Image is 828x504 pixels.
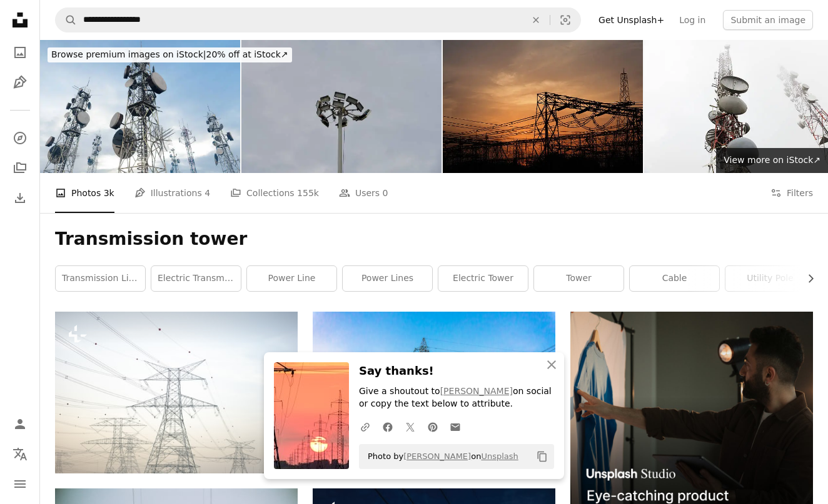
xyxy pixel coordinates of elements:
a: transmission line [56,266,145,291]
img: black electric tower under blue sky during daytime [313,312,555,473]
a: Download History [8,185,33,210]
span: 155k [297,186,319,200]
h3: Say thanks! [359,362,554,380]
a: [PERSON_NAME] [440,386,513,396]
a: cable [630,266,719,291]
button: Language [8,442,33,467]
a: tower [534,266,624,291]
span: View more on iStock ↗ [724,155,820,165]
button: Clear [522,8,550,32]
a: power line [247,266,336,291]
img: Close-up View Of Antenna Towers With Blue Sky Background [40,40,240,173]
img: High mast lighting pole lights. [241,40,442,173]
img: Rural electric power plant at Sunset [443,40,643,173]
a: electric transmission tower [151,266,241,291]
form: Find visuals sitewide [55,7,581,32]
a: Explore [8,126,33,151]
a: Share on Pinterest [422,414,444,439]
a: Users 0 [339,173,388,213]
span: 20% off at iStock ↗ [51,49,288,59]
a: Share on Facebook [376,414,399,439]
button: Filters [770,173,813,213]
a: [PERSON_NAME] [403,452,471,461]
a: Illustrations 4 [134,173,210,213]
a: Share on Twitter [399,414,422,439]
a: Unsplash [481,452,518,461]
button: scroll list to the right [799,266,813,291]
a: Log in / Sign up [8,412,33,437]
button: Search Unsplash [56,8,77,32]
span: 4 [204,186,210,200]
span: Browse premium images on iStock | [51,49,206,59]
a: Photos [8,40,33,65]
a: Share over email [444,414,467,439]
a: power lines [343,266,432,291]
a: Collections [8,156,33,180]
button: Copy to clipboard [532,446,553,467]
a: Illustrations [8,70,33,95]
a: utility pole [725,266,815,291]
h1: Transmission tower [55,228,813,250]
button: Submit an image [723,10,813,30]
p: Give a shoutout to on social or copy the text below to attribute. [359,385,554,410]
a: Get Unsplash+ [591,10,672,30]
img: a large group of power lines in the sky [55,312,298,473]
span: Photo by on [361,447,518,467]
a: Log in [672,10,713,30]
a: Browse premium images on iStock|20% off at iStock↗ [40,40,300,70]
a: electric tower [438,266,528,291]
span: 0 [383,186,388,200]
button: Menu [8,472,33,497]
button: Visual search [550,8,580,32]
a: Collections 155k [230,173,319,213]
a: View more on iStock↗ [716,148,828,173]
a: a large group of power lines in the sky [55,387,298,398]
